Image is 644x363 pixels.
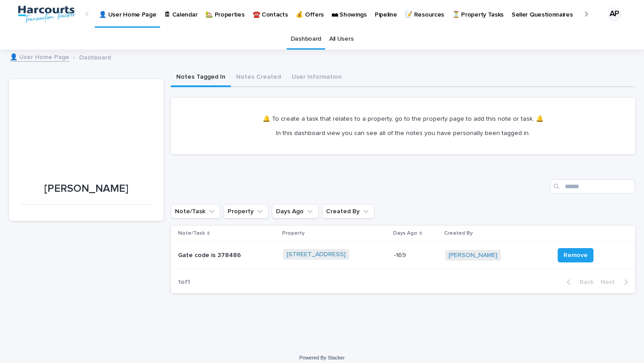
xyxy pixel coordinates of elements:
div: AP [607,7,622,21]
span: Next [601,279,620,285]
a: [PERSON_NAME] [449,252,497,259]
button: Notes Created [231,68,286,87]
p: Dashboard [79,52,111,62]
p: Property [282,228,305,238]
p: Days Ago [393,228,417,238]
input: Search [550,179,635,194]
button: Remove [558,248,593,262]
span: Remove [563,251,588,260]
p: Note/Task [178,228,205,238]
button: Created By [322,204,374,219]
button: User Information [286,68,347,87]
button: Back [559,278,597,286]
button: Property [224,204,268,219]
p: [PERSON_NAME] [20,182,153,195]
img: aRr5UT5PQeWb03tlxx4P [18,5,76,23]
tr: Gate code is 378486[STREET_ADDRESS] -169-169 [PERSON_NAME] Remove [171,241,635,269]
p: -169 [394,250,408,259]
button: Days Ago [272,204,318,219]
a: 👤 User Home Page [10,51,69,62]
p: 1 of 1 [171,271,197,293]
p: In this dashboard view you can see all of the notes you have personally been tagged in. [263,129,543,137]
a: Powered By Stacker [299,355,344,360]
button: Next [597,278,635,286]
p: Created By [444,228,473,238]
a: All Users [329,29,353,50]
button: Note/Task [171,204,220,219]
button: Notes Tagged In [171,68,231,87]
span: Back [574,279,593,285]
a: Dashboard [291,29,321,50]
a: [STREET_ADDRESS] [287,251,346,258]
p: Gate code is 378486 [178,252,276,259]
p: 🔔 To create a task that relates to a property, go to the property page to add this note or task. 🔔 [263,115,543,123]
